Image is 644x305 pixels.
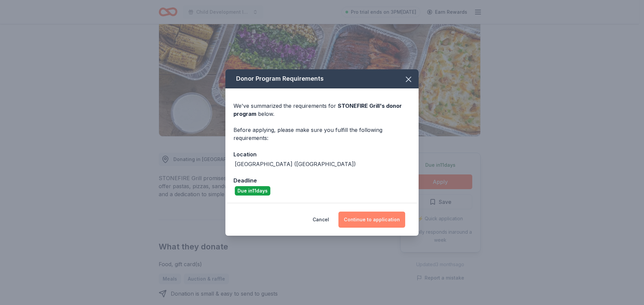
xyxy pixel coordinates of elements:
div: Location [233,150,411,159]
div: We've summarized the requirements for below. [233,102,411,118]
div: Deadline [233,176,411,185]
button: Continue to application [338,212,405,228]
div: [GEOGRAPHIC_DATA] ([GEOGRAPHIC_DATA]) [235,160,356,168]
div: Donor Program Requirements [225,69,419,88]
div: Due in 11 days [235,186,270,196]
div: Before applying, please make sure you fulfill the following requirements: [233,126,411,142]
button: Cancel [313,212,329,228]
